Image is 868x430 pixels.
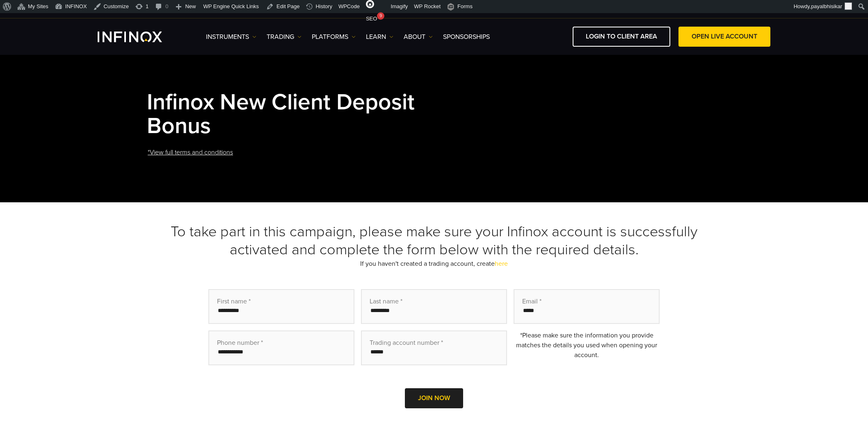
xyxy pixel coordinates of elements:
[366,32,393,42] a: Learn
[312,32,356,42] a: PLATFORMS
[404,32,433,42] a: ABOUT
[377,12,384,20] div: 9
[495,260,508,268] a: here
[678,27,770,47] a: OPEN LIVE ACCOUNT
[147,143,234,163] a: *View full terms and conditions
[405,388,463,408] button: JOIN NOW
[443,32,490,42] a: SPONSORSHIPS
[366,16,377,22] span: SEO
[147,223,721,259] h3: To take part in this campaign, please make sure your Infinox account is successfully activated an...
[573,27,670,47] a: LOGIN TO CLIENT AREA
[147,89,415,140] strong: Infinox New Client Deposit Bonus
[418,394,450,402] span: JOIN NOW
[514,330,660,360] div: *Please make sure the information you provide matches the details you used when opening your acco...
[206,32,256,42] a: Instruments
[98,32,181,42] a: INFINOX Logo
[267,32,302,42] a: TRADING
[811,3,842,9] span: payalbhisikar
